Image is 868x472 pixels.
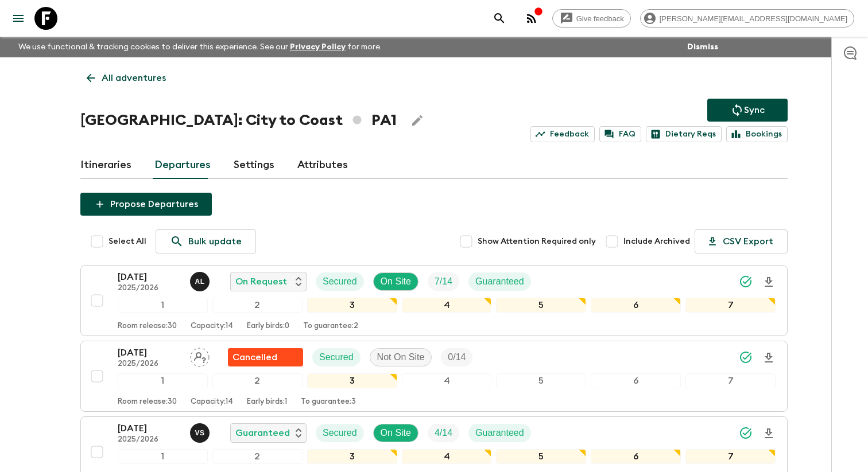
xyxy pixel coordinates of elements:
[428,424,459,442] div: Trip Fill
[312,348,361,366] div: Secured
[530,126,595,142] a: Feedback
[381,275,411,288] p: On Site
[591,373,681,388] div: 6
[591,449,681,464] div: 6
[685,298,776,313] div: 7
[247,322,289,331] p: Early birds: 0
[323,426,357,440] p: Secured
[496,373,586,388] div: 5
[684,39,721,55] button: Dismiss
[118,322,177,331] p: Room release: 30
[191,397,233,407] p: Capacity: 14
[406,109,429,132] button: Edit Adventure Title
[402,449,492,464] div: 4
[118,346,181,360] p: [DATE]
[235,426,290,440] p: Guaranteed
[118,397,177,407] p: Room release: 30
[301,397,356,407] p: To guarantee: 3
[235,275,287,288] p: On Request
[307,298,397,313] div: 3
[303,322,358,331] p: To guarantee: 2
[190,423,212,443] button: vS
[685,449,776,464] div: 7
[373,424,418,442] div: On Site
[623,236,690,247] span: Include Archived
[7,7,30,30] button: menu
[762,351,776,365] svg: Download Onboarding
[739,275,753,288] svg: Synced Successfully
[154,151,211,179] a: Departures
[190,275,212,284] span: Abdiel Luis
[739,350,753,364] svg: Synced Successfully
[316,424,364,442] div: Secured
[191,322,233,331] p: Capacity: 14
[102,71,166,85] p: All adventures
[108,236,146,247] span: Select All
[496,449,586,464] div: 5
[212,449,303,464] div: 2
[316,272,364,291] div: Secured
[323,275,357,288] p: Secured
[80,109,397,132] h1: [GEOGRAPHIC_DATA]: City to Coast PA1
[488,7,511,30] button: search adventures
[762,427,776,440] svg: Download Onboarding
[402,298,492,313] div: 4
[118,270,181,284] p: [DATE]
[190,272,212,291] button: AL
[707,99,788,122] button: Sync adventure departures to the booking engine
[478,236,596,247] span: Show Attention Required only
[307,373,397,388] div: 3
[80,265,788,336] button: [DATE]2025/2026Abdiel LuisOn RequestSecuredOn SiteTrip FillGuaranteed1234567Room release:30Capaci...
[448,350,466,364] p: 0 / 14
[428,272,459,291] div: Trip Fill
[370,348,432,366] div: Not On Site
[377,350,425,364] p: Not On Site
[118,298,208,313] div: 1
[475,275,524,288] p: Guaranteed
[80,151,131,179] a: Itineraries
[653,14,854,23] span: [PERSON_NAME][EMAIL_ADDRESS][DOMAIN_NAME]
[290,43,346,51] a: Privacy Policy
[212,373,303,388] div: 2
[118,373,208,388] div: 1
[475,426,524,440] p: Guaranteed
[373,272,418,291] div: On Site
[591,298,681,313] div: 6
[195,428,204,438] p: v S
[118,284,181,293] p: 2025/2026
[228,348,303,366] div: Flash Pack cancellation
[297,151,348,179] a: Attributes
[118,422,181,435] p: [DATE]
[319,350,354,364] p: Secured
[685,373,776,388] div: 7
[80,341,788,412] button: [DATE]2025/2026Assign pack leaderFlash Pack cancellationSecuredNot On SiteTrip Fill1234567Room re...
[80,67,172,89] a: All adventures
[188,235,242,248] p: Bulk update
[80,193,212,216] button: Propose Departures
[156,229,256,253] a: Bulk update
[695,229,788,253] button: CSV Export
[307,449,397,464] div: 3
[599,126,641,142] a: FAQ
[726,126,788,142] a: Bookings
[762,275,776,289] svg: Download Onboarding
[118,360,181,369] p: 2025/2026
[402,373,492,388] div: 4
[195,277,204,286] p: A L
[739,426,753,440] svg: Synced Successfully
[234,151,274,179] a: Settings
[118,435,181,444] p: 2025/2026
[381,426,411,440] p: On Site
[247,397,287,407] p: Early birds: 1
[552,9,631,28] a: Give feedback
[190,351,210,360] span: Assign pack leader
[14,37,386,57] p: We use functional & tracking cookies to deliver this experience. See our for more.
[496,298,586,313] div: 5
[570,14,630,23] span: Give feedback
[646,126,722,142] a: Dietary Reqs
[435,426,452,440] p: 4 / 14
[435,275,452,288] p: 7 / 14
[441,348,472,366] div: Trip Fill
[640,9,854,28] div: [PERSON_NAME][EMAIL_ADDRESS][DOMAIN_NAME]
[212,298,303,313] div: 2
